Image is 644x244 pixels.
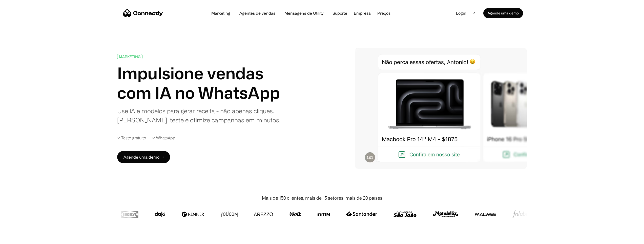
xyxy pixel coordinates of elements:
a: Agende uma demo [483,8,523,18]
div: pt [472,9,477,17]
div: pt [470,9,483,17]
div: ✓ Teste gratuito [117,135,146,141]
aside: Language selected: Português (Brasil) [5,235,30,242]
a: Agende uma demo → [117,151,170,163]
div: MARKETING [119,55,141,59]
a: Agentes de vendas [235,11,279,15]
div: Use IA e modelos para gerar receita - não apenas cliques. [PERSON_NAME], teste e otimize campanha... [117,106,294,125]
div: Empresa [354,10,371,17]
a: home [123,9,163,17]
div: ✓ WhatsApp [152,135,175,141]
a: Mensagens de Utility [280,11,327,15]
h1: Impulsione vendas com IA no WhatsApp [117,63,294,102]
div: Mais de 150 clientes, mais de 15 setores, mais de 20 países [262,195,382,201]
ul: Language list [10,235,30,242]
a: Preços [373,11,394,15]
div: Empresa [352,10,372,17]
a: Login [452,9,470,17]
a: Marketing [207,11,234,15]
a: Suporte [328,11,351,15]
